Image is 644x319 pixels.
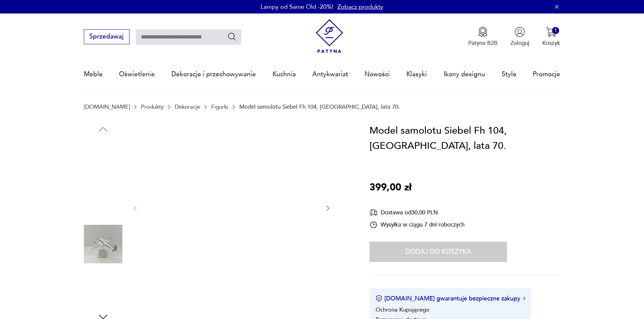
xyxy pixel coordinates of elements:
[261,3,333,11] p: Lampy od Same Old -20%!
[84,104,130,110] a: [DOMAIN_NAME]
[468,27,498,47] a: Ikona medaluPatyna B2B
[542,27,560,47] button: 1Koszyk
[147,123,316,292] img: Zdjęcie produktu Model samolotu Siebel Fh 104, Niemcy, lata 70.
[406,59,427,90] a: Klasyki
[552,27,559,34] div: 1
[369,208,464,217] div: Dostawa od 30,00 PLN
[175,104,200,110] a: Dekoracje
[227,32,237,42] button: Szukaj
[141,104,164,110] a: Produkty
[546,27,556,37] img: Ikona koszyka
[369,123,560,154] h1: Model samolotu Siebel Fh 104, [GEOGRAPHIC_DATA], lata 70.
[84,139,122,177] img: Zdjęcie produktu Model samolotu Siebel Fh 104, Niemcy, lata 70.
[84,182,122,220] img: Zdjęcie produktu Model samolotu Siebel Fh 104, Niemcy, lata 70.
[468,27,498,47] button: Patyna B2B
[337,3,383,11] a: Zobacz produkty
[211,104,228,110] a: Figurki
[468,39,498,47] p: Patyna B2B
[364,59,390,90] a: Nowości
[502,59,517,90] a: Style
[444,59,485,90] a: Ikony designu
[119,59,155,90] a: Oświetlenie
[376,294,525,303] button: [DOMAIN_NAME] gwarantuje bezpieczne zakupy
[510,39,529,47] p: Zaloguj
[84,34,129,40] a: Sprzedawaj
[523,297,525,300] img: Ikona strzałki w prawo
[369,208,378,217] img: Ikona dostawy
[84,268,122,306] img: Zdjęcie produktu Model samolotu Siebel Fh 104, Niemcy, lata 70.
[84,225,122,263] img: Zdjęcie produktu Model samolotu Siebel Fh 104, Niemcy, lata 70.
[376,295,382,302] img: Ikona certyfikatu
[171,59,256,90] a: Dekoracje i przechowywanie
[510,27,529,47] button: Zaloguj
[369,221,464,229] div: Wysyłka w ciągu 7 dni roboczych
[515,27,525,37] img: Ikonka użytkownika
[542,39,560,47] p: Koszyk
[84,59,103,90] a: Meble
[272,59,296,90] a: Kuchnia
[239,104,400,110] p: Model samolotu Siebel Fh 104, [GEOGRAPHIC_DATA], lata 70.
[312,19,347,53] img: Patyna - sklep z meblami i dekoracjami vintage
[478,27,488,37] img: Ikona medalu
[312,59,348,90] a: Antykwariat
[376,306,429,314] li: Ochrona Kupującego
[84,29,129,44] button: Sprzedawaj
[369,180,411,195] p: 399,00 zł
[533,59,560,90] a: Promocje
